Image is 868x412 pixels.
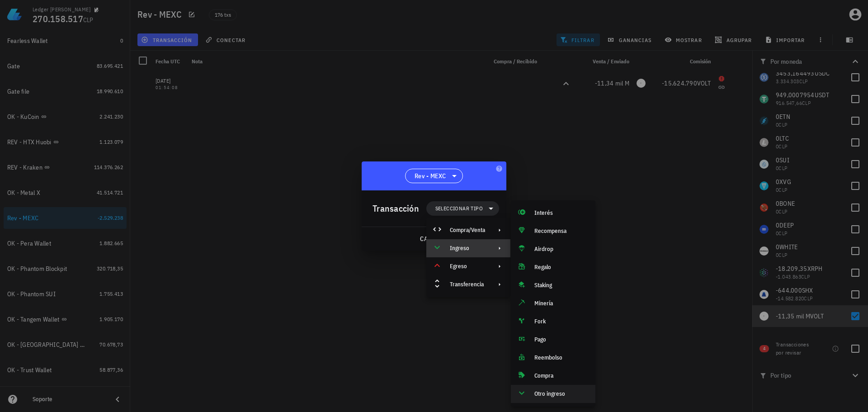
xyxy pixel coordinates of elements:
[534,209,588,217] div: Interés
[534,318,588,325] div: Fork
[435,204,483,213] span: Seleccionar tipo
[534,282,588,289] div: Staking
[426,257,510,275] div: Egreso
[534,246,588,253] div: Airdrop
[426,221,510,239] div: Compra/Venta
[534,300,588,307] div: Minería
[416,231,457,247] button: cancelar
[415,171,446,180] span: Rev - MEXC
[534,264,588,271] div: Regalo
[450,227,485,234] div: Compra/Venta
[450,281,485,288] div: Transferencia
[534,336,588,343] div: Pago
[426,275,510,294] div: Transferencia
[534,372,588,379] div: Compra
[450,263,485,270] div: Egreso
[534,354,588,361] div: Reembolso
[450,245,485,252] div: Ingreso
[534,227,588,235] div: Recompensa
[426,239,510,257] div: Ingreso
[534,390,588,398] div: Otro ingreso
[420,235,453,243] span: cancelar
[373,201,419,216] div: Transacción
